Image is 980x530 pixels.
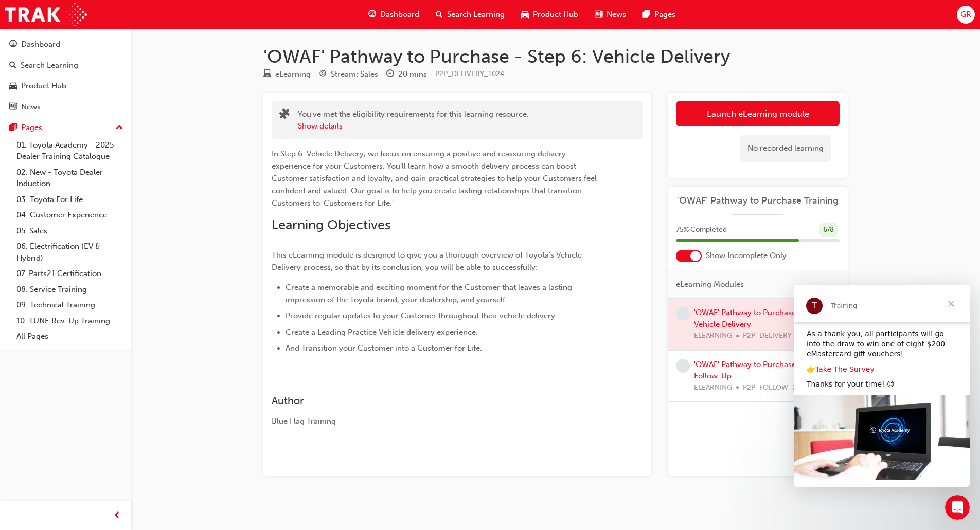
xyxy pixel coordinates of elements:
img: Trak [5,3,87,26]
a: car-iconProduct Hub [513,4,586,25]
a: 10. TUNE Rev-Up Training [12,313,127,329]
button: DashboardSearch LearningProduct HubNews [4,33,127,118]
span: And Transition your Customer into a Customer for Life. [286,343,482,353]
span: News [607,9,626,21]
a: 05. Sales [12,223,127,239]
a: 06. Electrification (EV & Hybrid) [12,239,127,266]
div: Pages [21,122,42,134]
span: clock-icon [386,70,394,79]
span: Search Learning [447,9,505,21]
a: Dashboard [4,35,127,54]
span: news-icon [9,103,17,112]
a: 01. Toyota Academy - 2025 Dealer Training Catalogue [12,137,127,165]
span: 75 % Completed [676,224,727,236]
span: ELEARNING [694,382,732,394]
a: 07. Parts21 Certification [12,266,127,282]
div: Product Hub [21,80,66,92]
span: guage-icon [368,8,376,21]
h3: Author [272,395,606,407]
span: prev-icon [113,509,121,522]
a: 02. New - Toyota Dealer Induction [12,165,127,192]
div: Blue Flag Training [272,415,606,427]
span: pages-icon [9,123,17,133]
div: Stream: Sales [331,68,378,80]
span: P2P_FOLLOW_1024 [743,382,808,394]
a: 04. Customer Experience [12,207,127,223]
span: Pages [654,9,675,21]
h1: 'OWAF' Pathway to Purchase - Step 6: Vehicle Delivery [263,45,848,68]
span: Show Incomplete Only [706,250,787,262]
span: car-icon [9,82,17,91]
span: GR [960,9,971,21]
span: Learning resource code [435,69,504,78]
button: Show details [298,120,343,132]
a: news-iconNews [586,4,634,25]
div: 20 mins [398,68,427,80]
div: News [21,101,41,113]
div: eLearning [275,68,311,80]
span: Dashboard [380,9,419,21]
span: Create a memorable and exciting moment for the Customer that leaves a lasting impression of the T... [286,283,574,304]
div: You've met the eligibility requirements for this learning resource. [298,108,529,132]
span: learningRecordVerb_NONE-icon [676,307,690,321]
a: 08. Service Training [12,282,127,298]
div: Duration [386,68,427,81]
div: Search Learning [21,60,78,71]
span: learningResourceType_ELEARNING-icon [263,70,271,79]
div: Type [263,68,311,81]
iframe: Intercom live chat [945,495,970,520]
a: 'OWAF' Pathway to Purchase - Step 7: Follow-Up [694,360,827,381]
span: This eLearning module is designed to give you a thorough overview of Toyota's Vehicle Delivery pr... [272,250,584,272]
div: No recorded learning [740,135,831,162]
span: guage-icon [9,40,17,49]
span: car-icon [521,8,529,21]
div: 6 / 8 [819,223,838,237]
span: pages-icon [643,8,650,21]
a: Launch eLearning module [676,101,840,126]
span: search-icon [436,8,443,21]
a: guage-iconDashboard [360,4,427,25]
button: Pages [4,118,127,137]
span: news-icon [595,8,602,21]
span: Product Hub [533,9,578,21]
span: target-icon [319,70,327,79]
iframe: Intercom live chat message [794,285,970,487]
a: pages-iconPages [634,4,684,25]
span: Create a Leading Practice Vehicle delivery experience. [286,327,478,337]
span: Learning Objectives [272,217,390,233]
span: Provide regular updates to your Customer throughout their vehicle delivery. [286,311,557,320]
span: search-icon [9,61,16,70]
a: Search Learning [4,56,127,75]
span: puzzle-icon [279,109,290,121]
a: News [4,98,127,117]
span: In Step 6: Vehicle Delivery, we focus on ensuring a positive and reassuring delivery experience f... [272,149,599,208]
a: 'OWAF' Pathway to Purchase Training [676,195,840,207]
a: 03. Toyota For Life [12,192,127,208]
a: search-iconSearch Learning [427,4,513,25]
a: All Pages [12,328,127,344]
div: Dashboard [21,39,60,50]
span: eLearning Modules [676,279,744,290]
button: GR [957,6,975,24]
a: Product Hub [4,77,127,96]
a: 09. Technical Training [12,297,127,313]
div: Stream [319,68,378,81]
span: up-icon [116,121,123,135]
span: learningRecordVerb_NONE-icon [676,359,690,373]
